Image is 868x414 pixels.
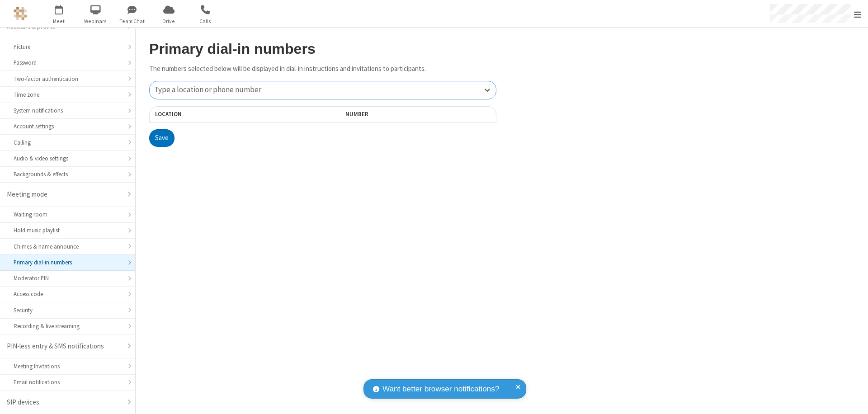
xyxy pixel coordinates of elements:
div: Moderator PIN [14,274,122,282]
div: Calling [14,138,122,147]
div: Two-factor authentication [14,75,122,83]
div: Recording & live streaming [14,322,122,330]
img: QA Selenium DO NOT DELETE OR CHANGE [14,7,27,20]
th: Location [149,106,288,122]
span: Calls [189,17,222,25]
button: Save [149,129,175,147]
div: Account settings [14,122,122,131]
div: Time zone [14,90,122,99]
div: System notifications [14,106,122,115]
span: Team Chat [115,17,149,25]
div: Picture [14,42,122,51]
th: Number [340,106,496,122]
div: Meeting Invitations [14,362,122,371]
div: Chimes & name announce [14,242,122,251]
div: Access code [14,290,122,298]
div: SIP devices [7,397,122,408]
div: Audio & video settings [14,154,122,163]
span: Meet [42,17,76,25]
div: Password [14,58,122,67]
div: Security [14,306,122,315]
div: Hold music playlist [14,226,122,235]
div: Waiting room [14,210,122,219]
div: Meeting mode [7,189,122,200]
div: Primary dial-in numbers [14,258,122,267]
iframe: Chat [845,390,861,408]
div: Backgrounds & effects [14,170,122,179]
div: Email notifications [14,378,122,386]
p: The numbers selected below will be displayed in dial-in instructions and invitations to participa... [149,64,496,74]
span: Webinars [79,17,113,25]
span: Want better browser notifications? [382,383,499,395]
div: PIN-less entry & SMS notifications [7,341,122,352]
h2: Primary dial-in numbers [149,41,496,57]
span: Drive [152,17,186,25]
